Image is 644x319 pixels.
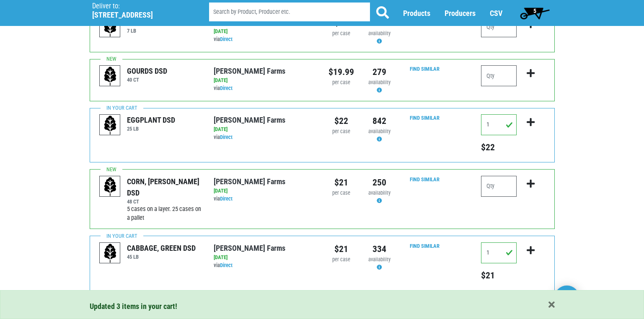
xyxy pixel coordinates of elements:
[403,9,430,18] a: Products
[367,114,392,128] div: 842
[127,176,201,198] div: CORN, [PERSON_NAME] DSD
[481,114,517,135] input: Qty
[214,126,316,134] div: [DATE]
[328,242,354,256] div: $21
[214,77,316,85] div: [DATE]
[220,85,233,91] a: Direct
[367,256,392,272] div: Availability may be subject to change.
[214,254,316,262] div: [DATE]
[481,242,517,263] input: Qty
[90,301,555,312] div: Updated 3 items in your cart!
[220,36,233,42] a: Direct
[328,79,354,87] div: per case
[92,10,188,20] h5: [STREET_ADDRESS]
[127,77,167,83] h6: 40 CT
[533,8,536,14] span: 5
[127,206,201,222] span: 5 cases on a layer. 25 cases on a pallet
[328,176,354,189] div: $21
[328,128,354,136] div: per case
[127,198,201,205] h6: 48 CT
[100,66,121,87] img: placeholder-variety-43d6402dacf2d531de610a020419775a.svg
[214,28,316,36] div: [DATE]
[214,244,285,252] a: [PERSON_NAME] Farms
[209,3,370,21] input: Search by Product, Producer etc.
[127,254,196,260] h6: 45 LB
[367,128,392,144] div: Availability may be subject to change.
[220,262,233,268] a: Direct
[214,116,285,124] a: [PERSON_NAME] Farms
[220,196,233,202] a: Direct
[100,176,121,197] img: placeholder-variety-43d6402dacf2d531de610a020419775a.svg
[92,2,188,10] p: Deliver to:
[328,189,354,197] div: per case
[481,16,517,37] input: Qty
[214,36,316,44] div: via
[410,66,440,72] a: Find Similar
[368,128,391,134] span: availability
[328,256,354,264] div: per case
[368,256,391,262] span: availability
[445,9,476,18] a: Producers
[100,243,121,264] img: placeholder-variety-43d6402dacf2d531de610a020419775a.svg
[214,262,316,270] div: via
[214,177,285,186] a: [PERSON_NAME] Farms
[127,28,199,34] h6: 7 LB
[328,30,354,38] div: per case
[481,176,517,197] input: Qty
[367,242,392,256] div: 334
[490,9,502,18] a: CSV
[127,126,175,132] h6: 25 LB
[214,67,285,75] a: [PERSON_NAME] Farms
[410,115,440,121] a: Find Similar
[214,195,316,203] div: via
[214,134,316,141] div: via
[368,30,391,36] span: availability
[367,176,392,189] div: 250
[481,65,517,86] input: Qty
[127,242,196,254] div: CABBAGE, GREEN DSD
[127,65,167,77] div: GOURDS DSD
[214,187,316,195] div: [DATE]
[100,115,121,136] img: placeholder-variety-43d6402dacf2d531de610a020419775a.svg
[214,85,316,93] div: via
[220,134,233,140] a: Direct
[368,79,391,85] span: availability
[516,5,553,21] a: 5
[328,65,354,79] div: $19.99
[410,243,440,249] a: Find Similar
[127,114,175,126] div: EGGPLANT DSD
[100,17,121,38] img: placeholder-variety-43d6402dacf2d531de610a020419775a.svg
[481,270,517,281] h5: Total price
[481,142,517,153] h5: Total price
[410,176,440,183] a: Find Similar
[328,114,354,128] div: $22
[367,65,392,79] div: 279
[368,190,391,196] span: availability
